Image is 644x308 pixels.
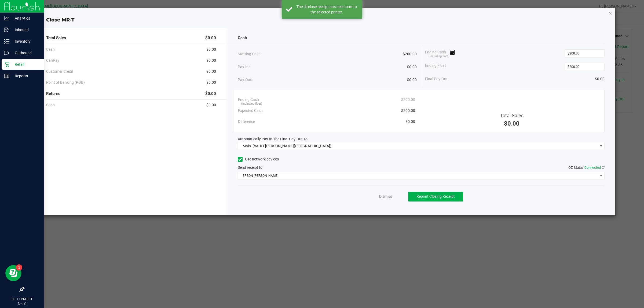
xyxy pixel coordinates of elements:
[401,97,415,102] span: $200.00
[46,47,55,52] span: Cash
[238,165,263,170] span: Send receipt to:
[4,16,9,21] inline-svg: Analytics
[403,51,417,57] span: $200.00
[405,119,415,124] span: $0.00
[46,69,73,74] span: Customer Credit
[500,113,524,118] span: Total Sales
[46,35,66,41] span: Total Sales
[205,35,216,41] span: $0.00
[9,27,42,33] p: Inbound
[238,97,259,102] span: Ending Cash
[46,80,85,85] span: Point of Banking (POB)
[9,61,42,68] p: Retail
[238,108,263,113] span: Expected Cash
[238,77,253,83] span: Pay-Outs
[568,166,605,170] span: QZ Status:
[46,58,59,63] span: CanPay
[9,50,42,56] p: Outbound
[205,91,216,97] span: $0.00
[46,88,216,100] div: Returns
[9,38,42,45] p: Inventory
[425,76,448,82] span: Final Pay-Out
[425,49,455,57] span: Ending Cash
[33,16,616,24] div: Close MR-T
[425,63,446,71] span: Ending Float
[4,50,9,56] inline-svg: Outbound
[408,192,463,201] button: Reprint Closing Receipt
[2,297,42,302] p: 03:11 PM EDT
[9,15,42,21] p: Analytics
[379,194,392,199] a: Dismiss
[206,80,216,85] span: $0.00
[9,73,42,79] p: Reports
[407,64,417,70] span: $0.00
[253,144,331,148] span: (VAULT-[PERSON_NAME][GEOGRAPHIC_DATA])
[206,102,216,108] span: $0.00
[504,120,519,127] span: $0.00
[429,54,449,59] span: (including float)
[243,144,251,148] span: Main
[238,119,255,124] span: Difference
[206,58,216,63] span: $0.00
[241,102,262,106] span: (including float)
[584,166,601,170] span: Connected
[4,39,9,44] inline-svg: Inventory
[401,108,415,113] span: $200.00
[5,265,21,281] iframe: Resource center
[4,62,9,67] inline-svg: Retail
[46,102,55,108] span: Cash
[16,264,22,271] iframe: Resource center unread badge
[206,47,216,52] span: $0.00
[416,194,455,199] span: Reprint Closing Receipt
[4,27,9,32] inline-svg: Inbound
[407,77,417,83] span: $0.00
[295,4,358,15] div: The till close receipt has been sent to the selected printer.
[2,302,42,306] p: [DATE]
[238,137,308,141] span: Automatically Pay-In The Final Pay-Out To:
[238,35,247,41] span: Cash
[238,51,261,57] span: Starting Cash
[238,64,250,70] span: Pay-Ins
[238,172,598,179] span: EPSON-[PERSON_NAME]
[595,76,605,82] span: $0.00
[4,73,9,79] inline-svg: Reports
[206,69,216,74] span: $0.00
[238,156,279,162] label: Use network devices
